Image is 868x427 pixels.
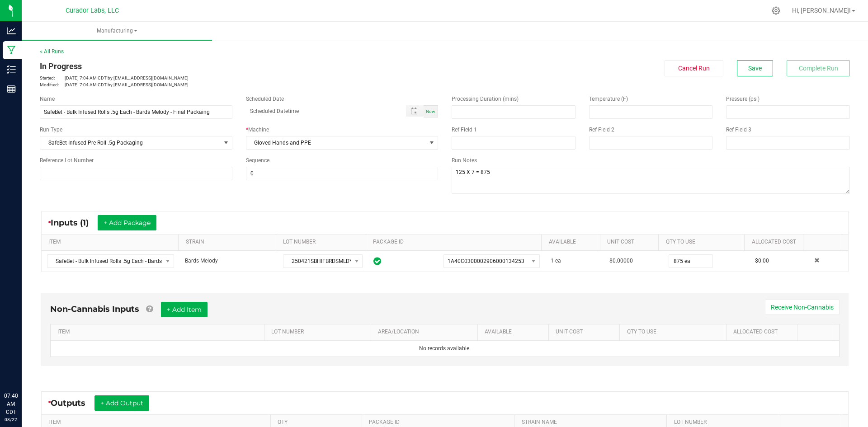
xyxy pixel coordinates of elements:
[246,136,427,149] span: Gloved Hands and PPE
[22,27,212,35] span: Manufacturing
[40,136,221,149] span: SafeBet Infused Pre-Roll .5g Packaging
[40,75,65,81] span: Started:
[146,304,153,314] a: Add Non-Cannabis items that were also consumed in the run (e.g. gloves and packaging); Also add N...
[57,328,260,336] a: ITEMSortable
[246,157,269,164] span: Sequence
[589,96,628,102] span: Temperature (F)
[378,328,474,336] a: AREA/LOCATIONSortable
[485,328,545,336] a: AVAILABLESortable
[40,157,94,164] span: Reference Lot Number
[787,60,850,76] button: Complete Run
[51,341,839,357] td: No records available.
[40,126,62,134] span: Run Type
[50,304,139,314] span: Non-Cannabis Inputs
[748,65,762,72] span: Save
[607,239,655,246] a: Unit CostSortable
[726,96,759,102] span: Pressure (psi)
[674,419,778,426] a: LOT NUMBERSortable
[678,65,710,72] span: Cancel Run
[799,65,838,72] span: Complete Run
[246,105,397,117] input: Scheduled Datetime
[589,127,614,133] span: Ref Field 2
[452,96,519,102] span: Processing Duration (mins)
[805,328,830,336] a: Sortable
[755,258,769,264] span: $0.00
[40,48,64,55] a: < All Runs
[452,127,477,133] span: Ref Field 1
[246,96,284,102] span: Scheduled Date
[48,419,267,426] a: ITEMSortable
[551,258,554,264] span: 1
[733,328,794,336] a: Allocated CostSortable
[283,239,362,246] a: LOT NUMBERSortable
[792,7,851,14] span: Hi, [PERSON_NAME]!
[373,239,538,246] a: PACKAGE IDSortable
[7,65,16,74] inline-svg: Inventory
[47,254,174,268] span: NO DATA FOUND
[4,392,18,416] p: 07:40 AM CDT
[47,255,162,267] span: SafeBet - Bulk Infused Rolls .5g Each - Bards Melody
[788,419,839,426] a: Sortable
[186,239,273,246] a: STRAINSortable
[278,419,359,426] a: QTYSortable
[609,258,633,264] span: $0.00000
[40,81,65,88] span: Modified:
[765,300,840,315] button: Receive Non-Cannabis
[9,355,36,382] iframe: Resource center
[7,46,16,55] inline-svg: Manufacturing
[627,328,723,336] a: QTY TO USESortable
[737,60,773,76] button: Save
[726,127,751,133] span: Ref Field 3
[448,258,524,264] span: 1A40C0300002906000134253
[271,328,367,336] a: LOT NUMBERSortable
[4,416,18,423] p: 08/22
[369,419,511,426] a: PACKAGE IDSortable
[556,328,616,336] a: Unit CostSortable
[283,255,351,267] span: 250421SBHIFBRDSMLDY
[98,215,156,230] button: + Add Package
[7,84,16,94] inline-svg: Reports
[40,96,55,102] span: Name
[7,26,16,35] inline-svg: Analytics
[48,239,175,246] a: ITEMSortable
[248,127,269,133] span: Machine
[51,398,94,408] span: Outputs
[752,239,800,246] a: Allocated CostSortable
[40,75,438,81] p: [DATE] 7:04 AM CDT by [EMAIL_ADDRESS][DOMAIN_NAME]
[665,60,723,76] button: Cancel Run
[373,256,381,267] span: In Sync
[522,419,664,426] a: STRAIN NAMESortable
[40,60,438,72] div: In Progress
[22,22,212,41] a: Manufacturing
[770,6,782,15] div: Manage settings
[426,109,435,114] span: Now
[66,7,119,14] span: Curador Labs, LLC
[27,353,38,364] iframe: Resource center unread badge
[555,258,561,264] span: ea
[51,218,98,228] span: Inputs (1)
[94,395,149,411] button: + Add Output
[40,81,438,88] p: [DATE] 7:04 AM CDT by [EMAIL_ADDRESS][DOMAIN_NAME]
[452,157,477,164] span: Run Notes
[549,239,597,246] a: AVAILABLESortable
[810,239,839,246] a: Sortable
[406,105,424,117] span: Toggle popup
[666,239,741,246] a: QTY TO USESortable
[185,258,218,264] span: Bards Melody
[161,302,208,317] button: + Add Item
